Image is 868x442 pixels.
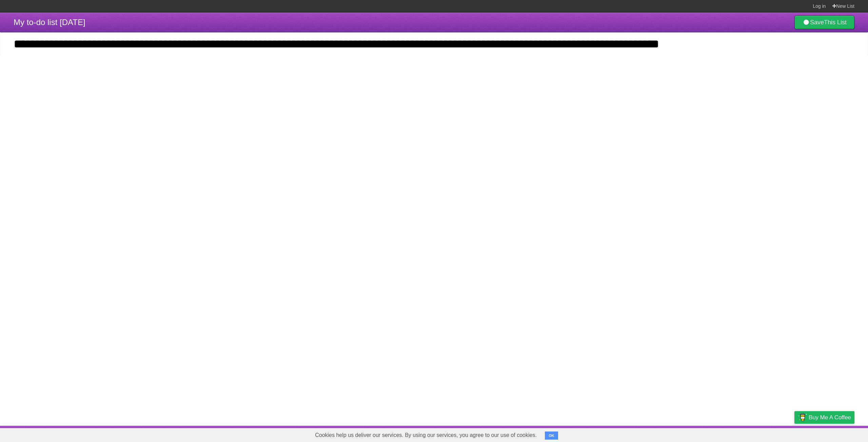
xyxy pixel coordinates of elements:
span: My to-do list [DATE] [14,18,85,27]
a: Terms [763,427,777,440]
b: This List [824,19,847,26]
a: Privacy [786,427,803,440]
span: Cookies help us deliver our services. By using our services, you agree to our use of cookies. [308,428,544,442]
span: Buy me a coffee [809,412,851,423]
a: Buy me a coffee [794,411,854,424]
img: Buy me a coffee [798,412,807,423]
a: Suggest a feature [812,427,854,440]
a: SaveThis List [794,16,854,29]
a: About [704,427,718,440]
button: OK [545,432,558,440]
a: Developers [727,427,754,440]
